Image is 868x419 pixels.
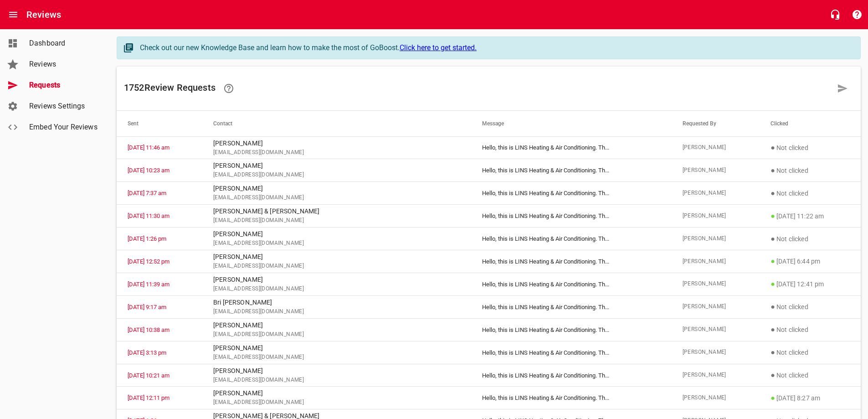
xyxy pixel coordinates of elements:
[471,273,671,295] td: Hello, this is LINS Heating & Air Conditioning. Th ...
[29,59,98,70] span: Reviews
[770,348,775,357] span: ●
[683,166,749,175] span: [PERSON_NAME]
[471,318,671,341] td: Hello, this is LINS Heating & Air Conditioning. Th ...
[128,349,166,356] a: [DATE] 3:13 pm
[29,38,98,49] span: Dashboard
[846,4,868,26] button: Support Portal
[770,257,775,265] span: ●
[832,78,853,99] a: Request a review
[213,353,460,362] span: [EMAIL_ADDRESS][DOMAIN_NAME]
[213,307,460,316] span: [EMAIL_ADDRESS][DOMAIN_NAME]
[128,394,169,401] a: [DATE] 12:11 pm
[683,302,749,311] span: [PERSON_NAME]
[128,235,166,242] a: [DATE] 1:26 pm
[213,376,460,385] span: [EMAIL_ADDRESS][DOMAIN_NAME]
[471,228,671,250] td: Hello, this is LINS Heating & Air Conditioning. Th ...
[213,216,460,225] span: [EMAIL_ADDRESS][DOMAIN_NAME]
[128,258,169,265] a: [DATE] 12:52 pm
[117,111,202,136] th: Sent
[471,182,671,205] td: Hello, this is LINS Heating & Air Conditioning. Th ...
[128,167,169,174] a: [DATE] 10:23 am
[683,212,749,221] span: [PERSON_NAME]
[140,42,851,53] div: Check out our new Knowledge Base and learn how to make the most of GoBoost.
[760,111,861,136] th: Clicked
[213,366,460,376] p: [PERSON_NAME]
[213,229,460,239] p: [PERSON_NAME]
[770,301,850,312] p: Not clicked
[770,142,850,153] p: Not clicked
[672,111,760,136] th: Requested By
[213,184,460,193] p: [PERSON_NAME]
[770,393,775,402] span: ●
[26,7,61,22] h6: Reviews
[683,393,749,403] span: [PERSON_NAME]
[213,139,460,148] p: [PERSON_NAME]
[471,364,671,387] td: Hello, this is LINS Heating & Air Conditioning. Th ...
[202,111,471,136] th: Contact
[471,250,671,273] td: Hello, this is LINS Heating & Air Conditioning. Th ...
[770,302,775,311] span: ●
[213,321,460,330] p: [PERSON_NAME]
[770,325,775,334] span: ●
[128,372,169,379] a: [DATE] 10:21 am
[770,165,850,176] p: Not clicked
[218,78,240,99] a: Learn how requesting reviews can improve your online presence
[770,211,850,222] p: [DATE] 11:22 am
[471,136,671,159] td: Hello, this is LINS Heating & Air Conditioning. Th ...
[471,205,671,228] td: Hello, this is LINS Heating & Air Conditioning. Th ...
[29,122,98,133] span: Embed Your Reviews
[29,80,98,91] span: Requests
[770,347,850,358] p: Not clicked
[213,285,460,294] span: [EMAIL_ADDRESS][DOMAIN_NAME]
[683,279,749,289] span: [PERSON_NAME]
[770,370,850,381] p: Not clicked
[683,257,749,266] span: [PERSON_NAME]
[128,190,166,197] a: [DATE] 7:37 am
[770,279,775,288] span: ●
[213,239,460,248] span: [EMAIL_ADDRESS][DOMAIN_NAME]
[213,207,460,216] p: [PERSON_NAME] & [PERSON_NAME]
[770,324,850,335] p: Not clicked
[213,262,460,271] span: [EMAIL_ADDRESS][DOMAIN_NAME]
[213,343,460,353] p: [PERSON_NAME]
[124,78,832,99] h6: 1752 Review Request s
[471,295,671,318] td: Hello, this is LINS Heating & Air Conditioning. Th ...
[128,304,166,310] a: [DATE] 9:17 am
[471,387,671,409] td: Hello, this is LINS Heating & Air Conditioning. Th ...
[213,398,460,407] span: [EMAIL_ADDRESS][DOMAIN_NAME]
[770,233,850,244] p: Not clicked
[128,144,169,151] a: [DATE] 11:46 am
[29,101,98,112] span: Reviews Settings
[683,234,749,243] span: [PERSON_NAME]
[213,388,460,398] p: [PERSON_NAME]
[683,348,749,357] span: [PERSON_NAME]
[213,252,460,262] p: [PERSON_NAME]
[213,161,460,171] p: [PERSON_NAME]
[213,330,460,339] span: [EMAIL_ADDRESS][DOMAIN_NAME]
[213,148,460,157] span: [EMAIL_ADDRESS][DOMAIN_NAME]
[770,166,775,175] span: ●
[683,143,749,152] span: [PERSON_NAME]
[683,325,749,334] span: [PERSON_NAME]
[683,371,749,380] span: [PERSON_NAME]
[770,256,850,267] p: [DATE] 6:44 pm
[213,298,460,307] p: Bri [PERSON_NAME]
[770,143,775,152] span: ●
[770,234,775,243] span: ●
[128,281,169,288] a: [DATE] 11:39 am
[471,341,671,364] td: Hello, this is LINS Heating & Air Conditioning. Th ...
[770,189,775,197] span: ●
[770,188,850,199] p: Not clicked
[683,189,749,198] span: [PERSON_NAME]
[770,212,775,220] span: ●
[400,43,477,52] a: Click here to get started.
[128,212,169,219] a: [DATE] 11:30 am
[213,193,460,202] span: [EMAIL_ADDRESS][DOMAIN_NAME]
[471,111,671,136] th: Message
[2,4,24,26] button: Open drawer
[128,326,169,333] a: [DATE] 10:38 am
[770,279,850,290] p: [DATE] 12:41 pm
[770,393,850,403] p: [DATE] 8:27 am
[213,275,460,285] p: [PERSON_NAME]
[213,171,460,180] span: [EMAIL_ADDRESS][DOMAIN_NAME]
